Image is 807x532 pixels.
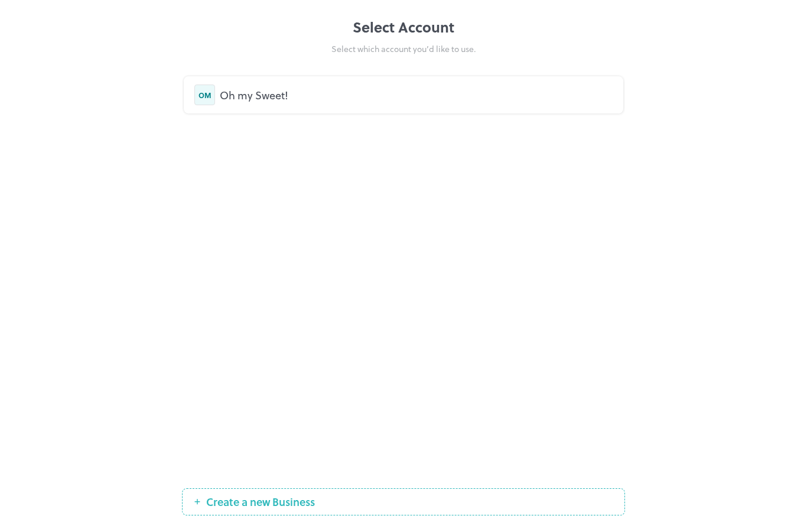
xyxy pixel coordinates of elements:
[182,17,625,38] div: Select Account
[194,85,215,105] div: OM
[220,87,613,103] div: Oh my Sweet!
[182,488,625,515] button: Create a new Business
[200,496,321,508] span: Create a new Business
[182,43,625,55] div: Select which account you’d like to use.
